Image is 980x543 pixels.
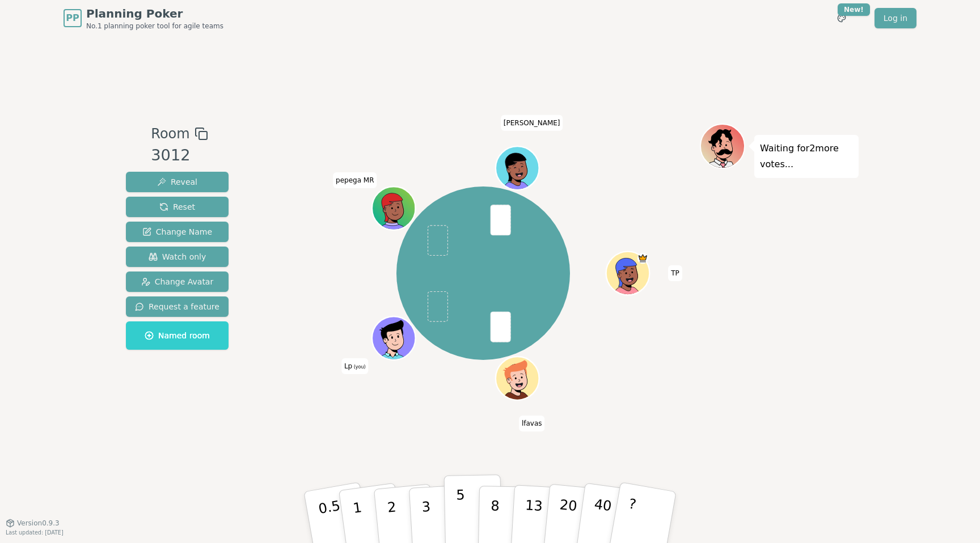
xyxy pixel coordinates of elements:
button: Reset [126,197,229,217]
span: Click to change your name [668,265,682,281]
span: Change Name [142,226,212,237]
span: Request a feature [135,301,219,312]
span: Reveal [157,176,197,188]
span: Last updated: [DATE] [6,529,64,536]
button: Change Avatar [126,271,229,292]
span: Planning Poker [86,6,223,22]
span: Named room [145,330,210,341]
span: No.1 planning poker tool for agile teams [86,22,223,31]
span: Reset [159,201,195,213]
span: Click to change your name [341,358,369,374]
p: Waiting for 2 more votes... [760,141,853,172]
span: Click to change your name [501,115,563,131]
span: Watch only [149,251,206,262]
div: New! [838,3,870,16]
span: Click to change your name [333,172,377,188]
a: PPPlanning PokerNo.1 planning poker tool for agile teams [64,6,223,31]
span: TP is the host [637,253,648,264]
a: Log in [875,8,916,28]
button: Named room [126,321,229,350]
span: (you) [352,364,366,370]
span: Room [151,124,189,144]
button: Version0.9.3 [6,519,60,528]
button: Click to change your avatar [373,318,414,359]
span: Click to change your name [519,415,545,431]
button: New! [831,8,852,28]
span: Version 0.9.3 [17,519,60,528]
button: Request a feature [126,296,229,317]
span: PP [66,11,79,25]
button: Change Name [126,222,229,242]
button: Watch only [126,247,229,267]
div: 3012 [151,144,208,167]
span: Change Avatar [141,276,214,287]
button: Reveal [126,172,229,192]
